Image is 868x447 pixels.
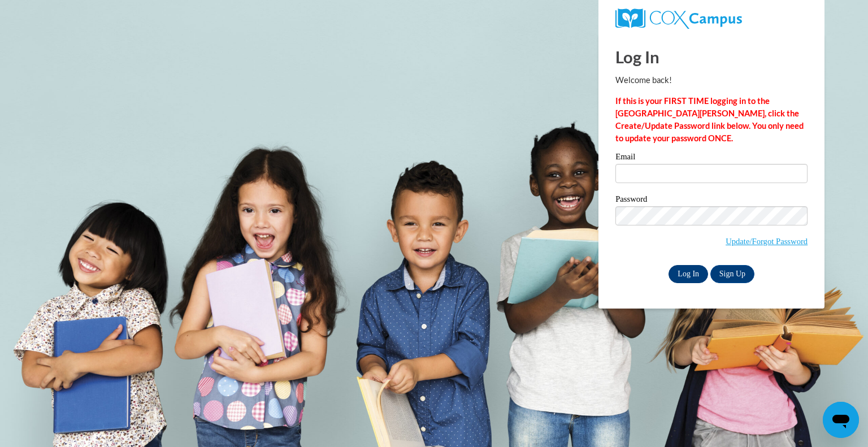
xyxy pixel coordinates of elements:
[615,45,808,68] h1: Log In
[615,195,808,206] label: Password
[615,8,742,29] img: COX Campus
[710,265,754,283] a: Sign Up
[615,153,808,164] label: Email
[823,402,859,438] iframe: Button to launch messaging window
[615,8,808,29] a: COX Campus
[669,265,708,283] input: Log In
[615,74,808,86] p: Welcome back!
[726,237,808,246] a: Update/Forgot Password
[615,96,804,143] strong: If this is your FIRST TIME logging in to the [GEOGRAPHIC_DATA][PERSON_NAME], click the Create/Upd...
